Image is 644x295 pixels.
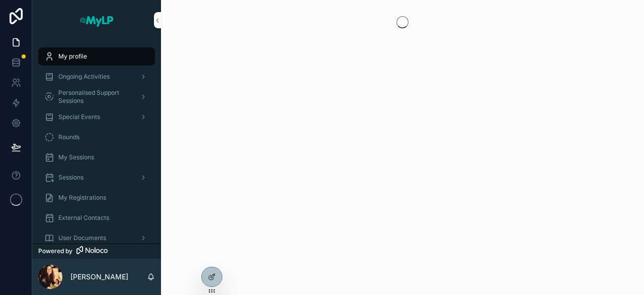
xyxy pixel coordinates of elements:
a: Sessions [38,168,155,187]
span: Powered by [38,247,72,255]
a: My profile [38,47,155,66]
span: My profile [58,52,87,61]
a: External Contacts [38,209,155,227]
a: Ongoing Activities [38,68,155,86]
a: Personalised Support Sessions [38,88,155,106]
p: [PERSON_NAME] [70,272,128,282]
span: Special Events [58,113,100,121]
img: App logo [79,12,114,28]
span: Rounds [58,133,79,141]
div: scrollable content [32,40,161,244]
span: Personalised Support Sessions [58,89,132,105]
a: My Registrations [38,189,155,207]
span: My Sessions [58,153,94,161]
span: Sessions [58,173,84,182]
a: User Documents [38,229,155,247]
a: Special Events [38,108,155,126]
span: External Contacts [58,214,109,222]
a: My Sessions [38,148,155,166]
span: My Registrations [58,194,106,202]
span: User Documents [58,234,106,242]
a: Powered by [32,244,161,259]
a: Rounds [38,128,155,146]
span: Ongoing Activities [58,73,110,81]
